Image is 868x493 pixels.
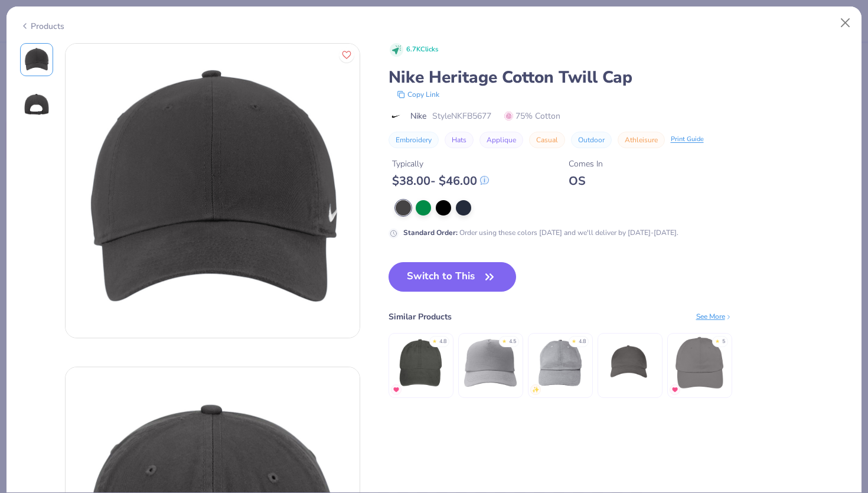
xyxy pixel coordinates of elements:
div: OS [569,174,603,188]
button: Close [834,12,857,34]
img: brand logo [389,112,404,121]
div: Nike Heritage Cotton Twill Cap [389,66,849,89]
div: 4.8 [579,338,586,346]
div: Typically [392,158,489,170]
div: ★ [715,338,720,342]
button: Outdoor [571,132,612,148]
img: MostFav.gif [671,386,678,393]
div: ★ [572,338,576,342]
div: Print Guide [671,135,704,145]
img: Big Accessories 6-Panel Brushed Twill Unstructured Cap [532,335,588,391]
div: $ 38.00 - $ 46.00 [392,174,489,188]
div: Similar Products [389,311,452,323]
img: Back [22,90,51,119]
span: 75% Cotton [504,110,560,122]
img: MostFav.gif [393,386,400,393]
button: Athleisure [618,132,665,148]
button: copy to clipboard [393,89,443,100]
span: Style NKFB5677 [432,110,491,122]
img: Front [66,44,360,338]
img: Econscious Twill 5-Panel Unstructured Hat [602,335,658,391]
button: Like [339,47,354,63]
button: Applique [479,132,523,148]
strong: Standard Order : [403,228,458,237]
img: Big Accessories 6-Panel Twill Unstructured Cap [671,335,727,391]
button: Hats [445,132,474,148]
div: ★ [502,338,507,342]
span: Nike [410,110,426,122]
img: newest.gif [532,386,539,393]
div: Order using these colors [DATE] and we'll deliver by [DATE]-[DATE]. [403,227,678,238]
span: 6.7K Clicks [406,45,438,55]
button: Casual [529,132,565,148]
div: Comes In [569,158,603,170]
div: 5 [722,338,725,346]
div: Products [20,20,64,32]
div: 4.8 [439,338,446,346]
img: Adams Optimum Pigment Dyed-Cap [393,335,449,391]
img: Front [22,45,51,74]
button: Embroidery [389,132,439,148]
div: See More [696,311,732,322]
div: ★ [432,338,437,342]
div: 4.5 [509,338,516,346]
img: Big Accessories 5-Panel Twill Trucker Cap [462,335,518,391]
button: Switch to This [389,262,517,292]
